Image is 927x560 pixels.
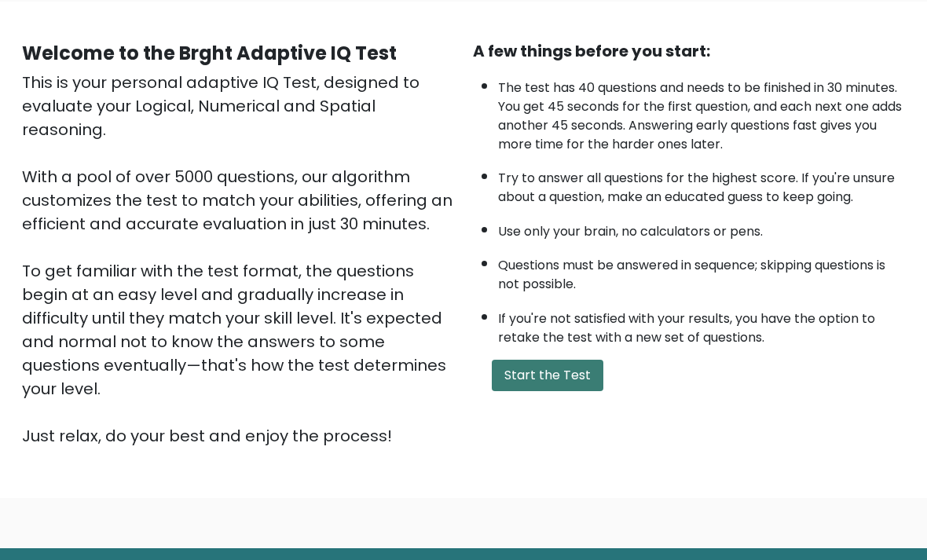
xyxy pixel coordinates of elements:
[473,40,905,64] div: A few things before you start:
[22,41,397,67] b: Welcome to the Brght Adaptive IQ Test
[498,71,905,155] li: The test has 40 questions and needs to be finished in 30 minutes. You get 45 seconds for the firs...
[498,215,905,242] li: Use only your brain, no calculators or pens.
[492,361,603,392] button: Start the Test
[498,302,905,348] li: If you're not satisfied with your results, you have the option to retake the test with a new set ...
[22,71,454,448] div: This is your personal adaptive IQ Test, designed to evaluate your Logical, Numerical and Spatial ...
[498,162,905,207] li: Try to answer all questions for the highest score. If you're unsure about a question, make an edu...
[498,249,905,295] li: Questions must be answered in sequence; skipping questions is not possible.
